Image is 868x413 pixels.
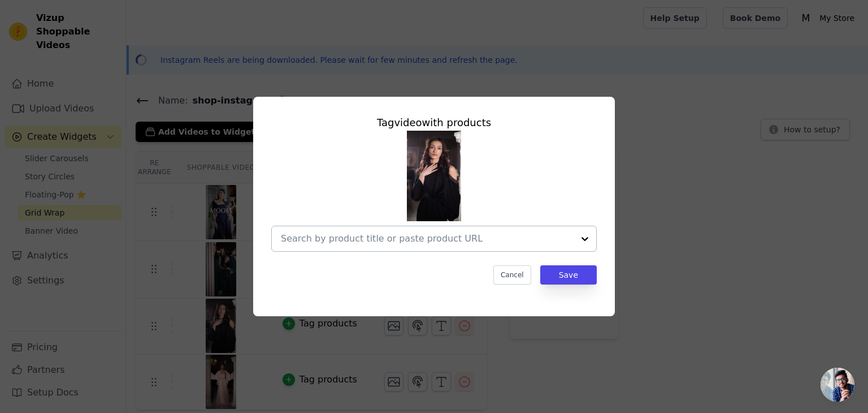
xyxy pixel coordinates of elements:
[407,131,461,221] img: reel-preview-1rxkze-gb.myshopify.com-3665566217925631047_62184685938.jpeg
[540,265,597,285] button: Save
[281,232,574,246] input: Search by product title or paste product URL
[493,265,531,285] button: Cancel
[821,368,854,402] div: Open chat
[271,115,597,131] div: Tag video with products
